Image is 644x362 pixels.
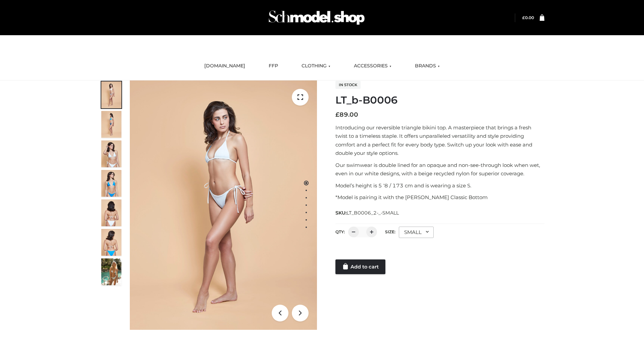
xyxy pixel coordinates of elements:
[266,4,367,31] img: Schmodel Admin 964
[101,199,121,226] img: ArielClassicBikiniTop_CloudNine_AzureSky_OW114ECO_7-scaled.jpg
[335,94,544,106] h1: LT_b-B0006
[101,170,121,197] img: ArielClassicBikiniTop_CloudNine_AzureSky_OW114ECO_4-scaled.jpg
[522,15,534,20] bdi: 0.00
[101,229,121,256] img: ArielClassicBikiniTop_CloudNine_AzureSky_OW114ECO_8-scaled.jpg
[101,140,121,167] img: ArielClassicBikiniTop_CloudNine_AzureSky_OW114ECO_3-scaled.jpg
[101,111,121,138] img: ArielClassicBikiniTop_CloudNine_AzureSky_OW114ECO_2-scaled.jpg
[199,59,250,73] a: [DOMAIN_NAME]
[335,111,339,118] span: £
[101,258,121,285] img: Arieltop_CloudNine_AzureSky2.jpg
[385,229,395,234] label: Size:
[410,59,445,73] a: BRANDS
[522,15,534,20] a: £0.00
[335,193,544,202] p: *Model is pairing it with the [PERSON_NAME] Classic Bottom
[297,59,335,73] a: CLOTHING
[101,81,121,108] img: ArielClassicBikiniTop_CloudNine_AzureSky_OW114ECO_1-scaled.jpg
[264,59,283,73] a: FFP
[335,123,544,158] p: Introducing our reversible triangle bikini top. A masterpiece that brings a fresh twist to a time...
[130,80,317,330] img: ArielClassicBikiniTop_CloudNine_AzureSky_OW114ECO_1
[349,59,396,73] a: ACCESSORIES
[335,209,399,217] span: SKU:
[335,161,544,178] p: Our swimwear is double lined for an opaque and non-see-through look when wet, even in our white d...
[335,181,544,190] p: Model’s height is 5 ‘8 / 173 cm and is wearing a size S.
[346,210,399,216] span: LT_B0006_2-_-SMALL
[335,229,345,234] label: QTY:
[335,259,385,274] a: Add to cart
[335,111,358,118] bdi: 89.00
[399,227,434,238] div: SMALL
[335,81,361,89] span: In stock
[522,15,525,20] span: £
